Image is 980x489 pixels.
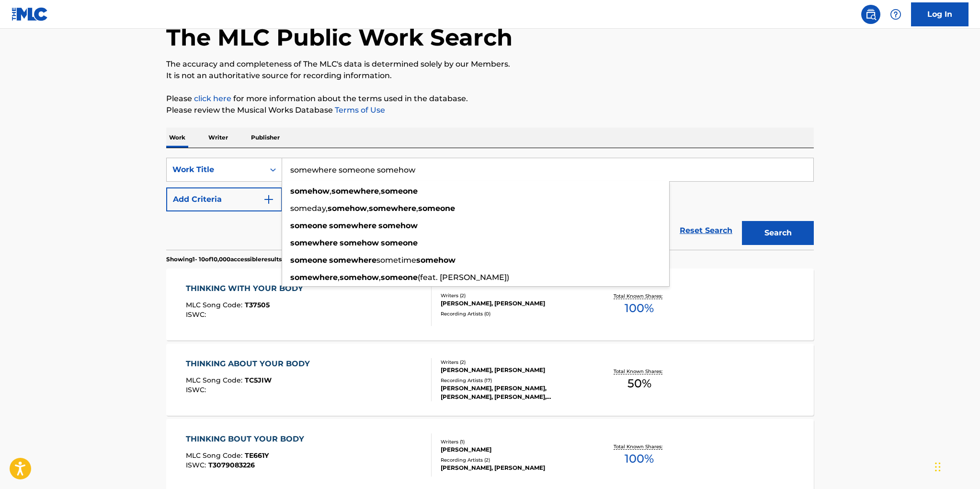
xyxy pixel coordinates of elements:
[441,377,585,384] div: Recording Artists ( 17 )
[290,256,327,265] strong: someone
[379,186,381,196] span: ,
[340,238,379,247] strong: somehow
[166,268,814,340] a: THINKING WITH YOUR BODYMLC Song Code:T37505ISWC:Writers (2)[PERSON_NAME], [PERSON_NAME]Recording ...
[172,164,259,175] div: Work Title
[614,443,665,450] p: Total Known Shares:
[742,221,814,245] button: Search
[330,186,331,196] span: ,
[379,273,381,282] span: ,
[11,7,48,21] img: MLC Logo
[245,301,270,309] span: T37505
[166,344,814,416] a: THINKING ABOUT YOUR BODYMLC Song Code:TC5JIWISWC:Writers (2)[PERSON_NAME], [PERSON_NAME]Recording...
[416,204,418,213] span: ,
[441,464,585,472] div: [PERSON_NAME], [PERSON_NAME]
[381,238,418,247] strong: someone
[911,2,969,26] a: Log In
[369,204,416,213] strong: somewhere
[932,443,980,489] iframe: Chat Widget
[381,186,418,196] strong: someone
[625,450,654,467] span: 100 %
[166,93,814,105] p: Please for more information about the terms used in the database.
[675,220,737,241] a: Reset Search
[166,105,814,116] p: Please review the Musical Works Database
[166,70,814,81] p: It is not an authoritative source for recording information.
[441,359,585,366] div: Writers ( 2 )
[194,94,231,103] a: click here
[340,273,379,282] strong: somehow
[186,461,208,469] span: ISWC :
[290,204,328,213] span: someday,
[328,204,367,213] strong: somehow
[614,292,665,300] p: Total Known Shares:
[865,9,877,20] img: search
[263,194,274,205] img: 9d2ae6d4665cec9f34b9.svg
[625,300,654,317] span: 100 %
[166,158,814,250] form: Search Form
[186,385,208,394] span: ISWC :
[205,128,231,148] p: Writer
[248,128,283,148] p: Publisher
[329,221,376,230] strong: somewhere
[186,301,245,309] span: MLC Song Code :
[186,358,315,370] div: THINKING ABOUT YOUR BODY
[890,9,901,20] img: help
[367,204,369,213] span: ,
[441,310,585,317] div: Recording Artists ( 0 )
[290,221,327,230] strong: someone
[329,256,376,265] strong: somewhere
[186,310,208,319] span: ISWC :
[441,438,585,445] div: Writers ( 1 )
[441,299,585,308] div: [PERSON_NAME], [PERSON_NAME]
[416,256,456,265] strong: somehow
[166,187,282,211] button: Add Criteria
[166,128,188,148] p: Work
[186,433,309,445] div: THINKING BOUT YOUR BODY
[441,445,585,454] div: [PERSON_NAME]
[441,456,585,464] div: Recording Artists ( 2 )
[418,273,509,282] span: (feat. [PERSON_NAME])
[186,283,308,294] div: THINKING WITH YOUR BODY
[418,204,455,213] strong: someone
[166,58,814,70] p: The accuracy and completeness of The MLC's data is determined solely by our Members.
[186,376,245,384] span: MLC Song Code :
[378,221,418,230] strong: somehow
[290,273,338,282] strong: somewhere
[381,273,418,282] strong: someone
[245,451,269,460] span: TE661Y
[166,255,325,264] p: Showing 1 - 10 of 10,000 accessible results (Total 678,348 )
[935,453,941,481] div: Drag
[441,366,585,374] div: [PERSON_NAME], [PERSON_NAME]
[331,186,379,196] strong: somewhere
[333,105,385,115] a: Terms of Use
[861,5,880,24] a: Public Search
[376,256,416,265] span: sometime
[186,451,245,460] span: MLC Song Code :
[290,238,338,247] strong: somewhere
[208,461,255,469] span: T3079083226
[245,376,272,384] span: TC5JIW
[441,292,585,299] div: Writers ( 2 )
[886,5,905,24] div: Help
[338,273,340,282] span: ,
[614,368,665,375] p: Total Known Shares:
[290,186,330,196] strong: somehow
[441,384,585,401] div: [PERSON_NAME], [PERSON_NAME],[PERSON_NAME], [PERSON_NAME], [PERSON_NAME], [PERSON_NAME]
[166,23,513,52] h1: The MLC Public Work Search
[627,375,651,392] span: 50 %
